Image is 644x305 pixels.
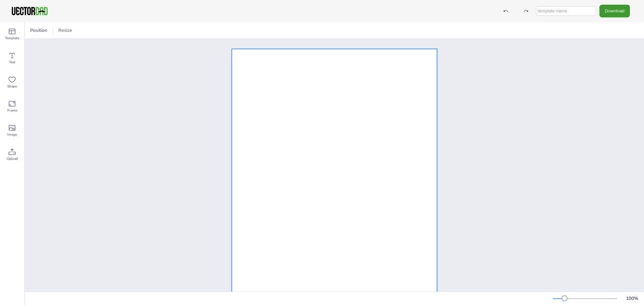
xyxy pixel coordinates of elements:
[7,84,17,89] span: Shape
[624,295,640,302] div: 100 %
[5,35,19,41] span: Template
[9,60,15,65] span: Text
[536,6,596,16] input: template name
[7,108,17,113] span: Frame
[7,156,18,161] span: Upload
[56,25,75,36] button: Resize
[29,27,49,33] span: Position
[11,6,49,16] img: VectorDad-1.png
[7,132,17,137] span: Image
[599,5,630,17] button: Download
